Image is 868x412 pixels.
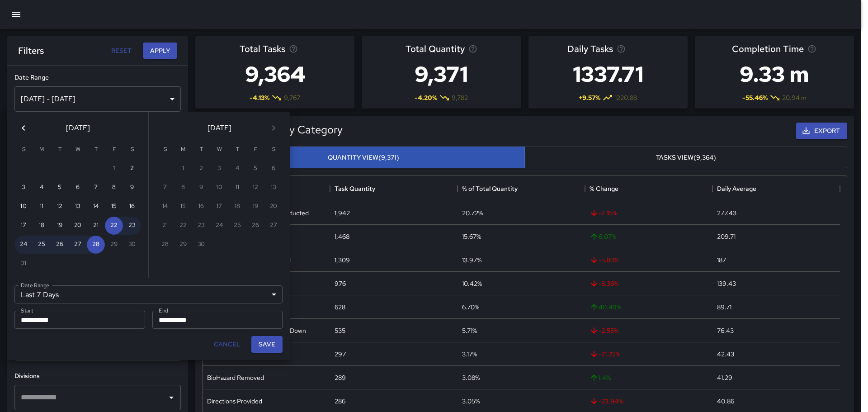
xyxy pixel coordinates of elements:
[87,217,105,235] button: 21
[247,141,264,159] span: Friday
[159,307,168,314] label: End
[51,179,69,197] button: 5
[51,217,69,235] button: 19
[69,217,87,235] button: 20
[52,141,68,159] span: Tuesday
[106,141,122,159] span: Friday
[251,336,283,353] button: Save
[123,198,141,216] button: 16
[87,236,105,254] button: 28
[51,198,69,216] button: 12
[105,160,123,178] button: 1
[229,141,245,159] span: Thursday
[14,217,33,235] button: 17
[70,141,86,159] span: Wednesday
[69,198,87,216] button: 13
[210,336,244,353] button: Cancel
[14,236,33,254] button: 24
[33,179,51,197] button: 4
[105,217,123,235] button: 22
[14,285,283,303] div: Last 7 Days
[33,141,50,159] span: Monday
[105,179,123,197] button: 8
[51,236,69,254] button: 26
[14,119,33,137] button: Previous month
[33,217,51,235] button: 18
[193,141,209,159] span: Tuesday
[265,141,282,159] span: Saturday
[123,217,141,235] button: 23
[69,236,87,254] button: 27
[88,141,104,159] span: Thursday
[15,141,32,159] span: Sunday
[123,179,141,197] button: 9
[157,141,173,159] span: Sunday
[175,141,191,159] span: Monday
[105,198,123,216] button: 15
[14,198,33,216] button: 10
[208,122,231,134] span: [DATE]
[87,179,105,197] button: 7
[123,160,141,178] button: 2
[21,307,33,314] label: Start
[124,141,140,159] span: Saturday
[87,198,105,216] button: 14
[21,281,49,289] label: Date Range
[14,179,33,197] button: 3
[69,179,87,197] button: 6
[211,141,227,159] span: Wednesday
[33,236,51,254] button: 25
[66,122,90,134] span: [DATE]
[33,198,51,216] button: 11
